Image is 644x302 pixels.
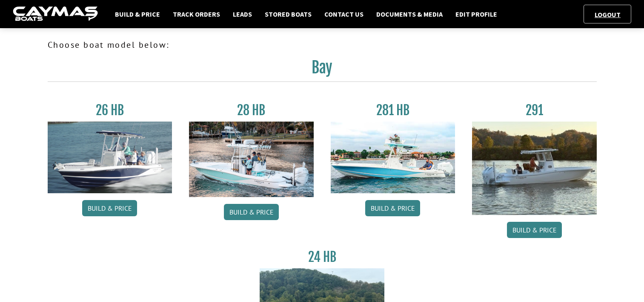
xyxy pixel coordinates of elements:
[590,10,625,19] a: Logout
[372,9,447,20] a: Documents & Media
[13,6,98,22] img: caymas-dealer-connect-2ed40d3bc7270c1d8d7ffb4b79bf05adc795679939227970def78ec6f6c03838.gif
[189,122,314,197] img: 28_hb_thumbnail_for_caymas_connect.jpg
[260,249,384,265] h3: 24 HB
[365,200,420,216] a: Build & Price
[451,9,501,20] a: Edit Profile
[111,9,164,20] a: Build & Price
[472,102,597,118] h3: 291
[507,222,562,238] a: Build & Price
[48,102,172,118] h3: 26 HB
[48,38,597,51] p: Choose boat model below:
[48,122,172,193] img: 26_new_photo_resized.jpg
[48,58,597,82] h2: Bay
[331,122,455,193] img: 28-hb-twin.jpg
[82,200,137,216] a: Build & Price
[169,9,224,20] a: Track Orders
[229,9,256,20] a: Leads
[331,102,455,118] h3: 281 HB
[189,102,314,118] h3: 28 HB
[224,204,279,220] a: Build & Price
[320,9,368,20] a: Contact Us
[260,9,316,20] a: Stored Boats
[472,122,597,215] img: 291_Thumbnail.jpg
